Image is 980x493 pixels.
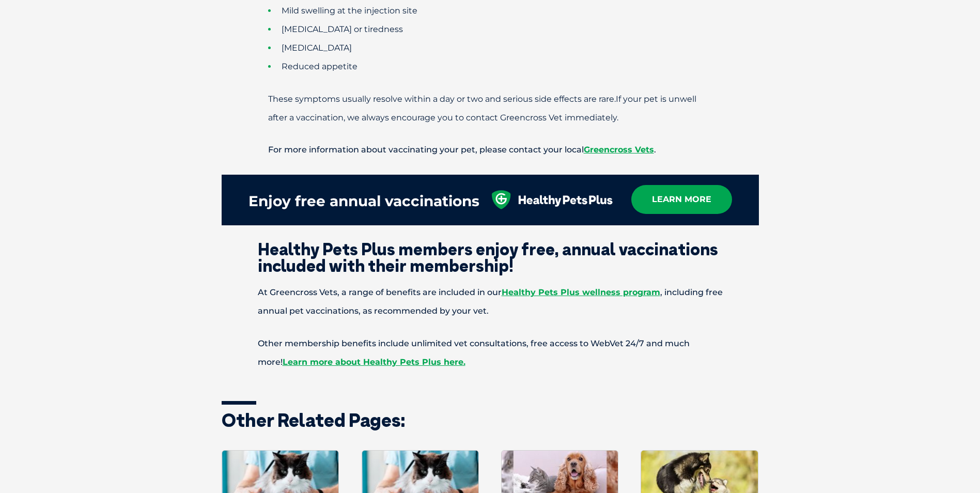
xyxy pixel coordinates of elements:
[222,283,759,320] p: At Greencross Vets, a range of benefits are included in our , including free annual pet vaccinati...
[268,94,696,122] span: If your pet is unwell after a vaccination, we always encourage you to contact Greencross Vet imme...
[282,24,403,34] span: [MEDICAL_DATA] or tiredness
[222,334,759,372] p: Other membership benefits include unlimited vet consultations, free access to WebVet 24/7 and muc...
[282,6,417,16] span: Mild swelling at the injection site
[283,357,465,367] a: Learn more about Healthy Pets Plus here.
[282,43,352,53] span: [MEDICAL_DATA]
[222,411,759,429] h3: Other related pages:
[584,145,654,155] a: Greencross Vets
[490,190,613,209] img: healthy-pets-plus.svg
[222,241,759,274] h2: Healthy Pets Plus members enjoy free, annual vaccinations included with their membership!
[248,185,479,218] div: Enjoy free annual vaccinations
[282,61,357,71] span: Reduced appetite
[268,94,616,104] span: These symptoms usually resolve within a day or two and serious side effects are rare.
[232,141,749,159] p: For more information about vaccinating your pet, please contact your local .
[502,287,660,297] a: Healthy Pets Plus wellness program
[631,185,732,214] a: learn more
